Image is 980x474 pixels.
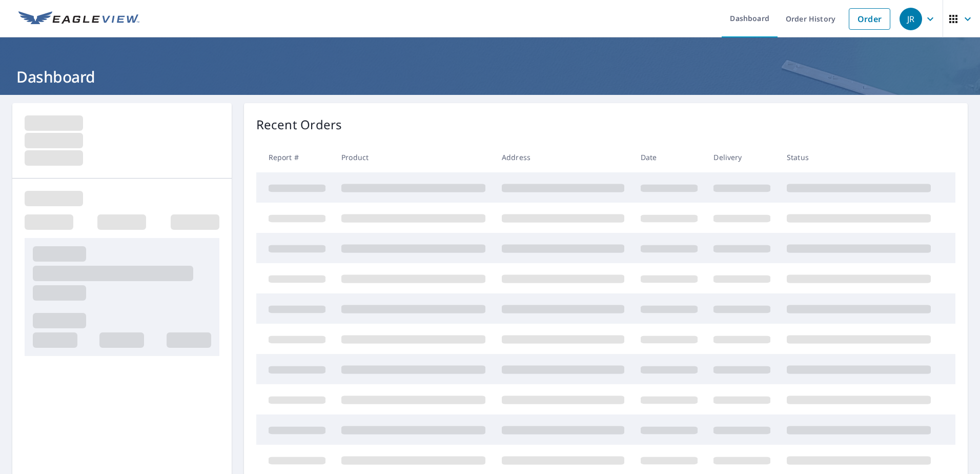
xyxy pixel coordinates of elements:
div: JR [900,8,922,30]
th: Status [779,142,939,172]
th: Date [632,142,706,172]
img: EV Logo [18,11,139,27]
th: Product [333,142,494,172]
a: Order [849,8,890,30]
th: Address [494,142,632,172]
th: Report # [256,142,334,172]
h1: Dashboard [12,66,968,87]
p: Recent Orders [256,115,342,134]
th: Delivery [705,142,779,172]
